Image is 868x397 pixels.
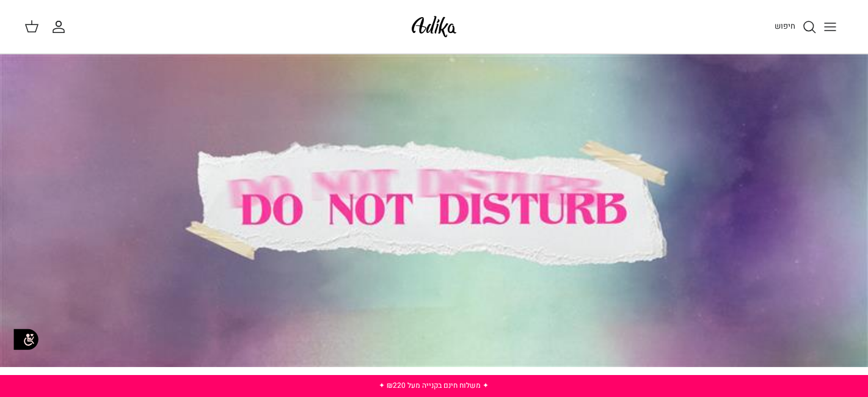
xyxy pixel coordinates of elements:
[51,20,71,34] a: החשבון שלי
[775,20,817,34] a: חיפוש
[9,322,43,356] img: accessibility_icon02.svg
[408,12,460,41] img: Adika IL
[379,380,489,391] a: ✦ משלוח חינם בקנייה מעל ₪220 ✦
[817,13,844,40] button: Toggle menu
[775,20,795,32] span: חיפוש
